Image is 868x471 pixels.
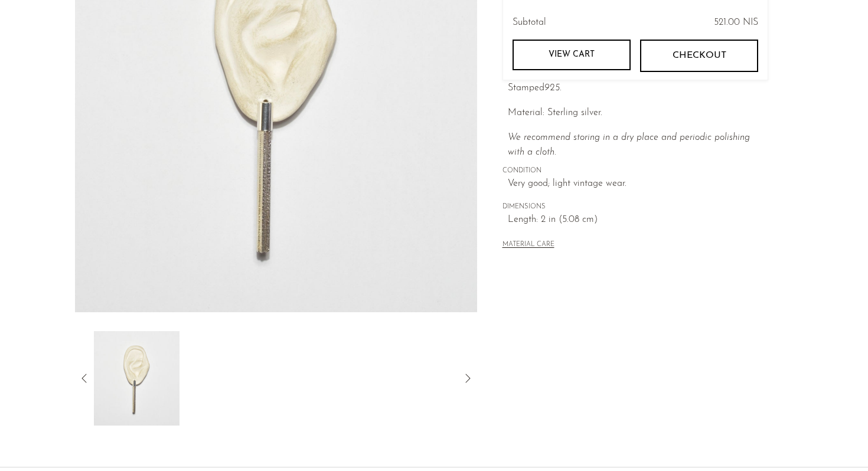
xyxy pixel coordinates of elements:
[502,202,768,212] span: DIMENSIONS
[714,18,758,27] span: 521.00 NIS
[508,176,768,192] span: Very good; light vintage wear.
[502,241,554,250] button: MATERIAL CARE
[513,40,631,70] a: View cart
[640,40,758,71] button: Checkout
[94,331,180,426] img: Shiny Tassel Earrings
[508,212,768,228] span: Length: 2 in (5.08 cm)
[672,50,726,61] span: Checkout
[508,133,750,158] i: We recommend storing in a dry place and periodic polishing with a cloth.
[508,66,768,96] p: Vintage silver earrings with textured reflective tassels, pierced. Stamped
[544,83,562,93] em: 925.
[513,15,546,31] span: Subtotal
[502,166,768,176] span: CONDITION
[508,106,768,121] p: Material: Sterling silver.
